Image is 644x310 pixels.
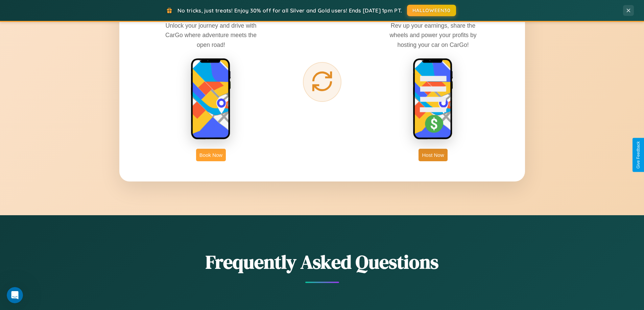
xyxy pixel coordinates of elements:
span: No tricks, just treats! Enjoy 30% off for all Silver and Gold users! Ends [DATE] 1pm PT. [177,7,402,14]
img: host phone [413,58,453,140]
img: rent phone [191,58,231,140]
div: Give Feedback [636,141,641,169]
iframe: Intercom live chat [7,287,23,303]
button: Book Now [196,149,226,161]
h2: Frequently Asked Questions [119,249,525,275]
p: Rev up your earnings, share the wheels and power your profits by hosting your car on CarGo! [382,21,484,49]
button: HALLOWEEN30 [407,5,456,16]
button: Host Now [419,149,447,161]
p: Unlock your journey and drive with CarGo where adventure meets the open road! [160,21,262,49]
